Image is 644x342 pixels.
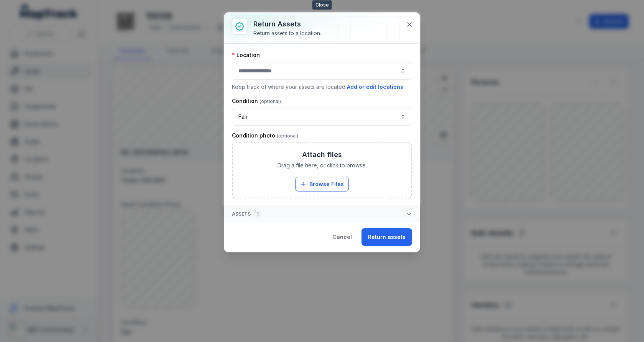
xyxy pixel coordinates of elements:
[224,206,420,222] button: Assets1
[232,209,262,219] span: Assets
[347,83,404,91] button: Add or edit locations
[232,83,412,91] p: Keep track of where your assets are located.
[326,228,358,246] button: Cancel
[253,19,321,29] h3: Return assets
[295,177,349,191] button: Browse Files
[278,162,367,169] span: Drag a file here, or click to browse.
[232,108,412,126] button: Fair
[361,228,412,246] button: Return assets
[232,132,298,139] label: Condition photo
[302,149,342,160] h3: Attach files
[312,0,332,10] span: Close
[254,209,262,219] div: 1
[253,29,321,37] div: Return assets to a location.
[232,51,260,59] label: Location
[232,97,281,105] label: Condition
